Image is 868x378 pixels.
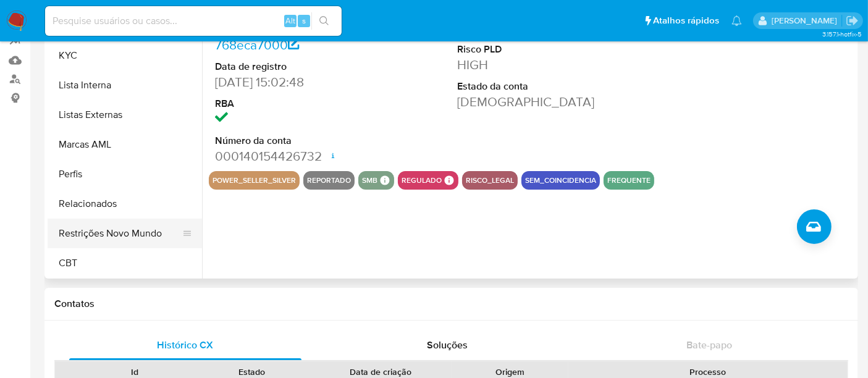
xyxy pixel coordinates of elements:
[402,178,442,183] button: regulado
[54,298,848,310] h1: Contatos
[213,178,296,183] button: power_seller_silver
[215,73,364,91] dd: [DATE] 15:02:48
[319,366,443,378] div: Data de criação
[822,29,862,39] span: 3.157.1-hotfix-5
[772,15,841,27] p: renato.lopes@mercadopago.com.br
[48,248,202,278] button: CBT
[362,178,377,183] button: smb
[457,56,607,73] dd: HIGH
[215,148,364,165] dd: 000140154426732
[215,19,361,54] a: 5fd1aa138ad44ed42fc4c0768eca7000
[48,41,202,70] button: KYC
[48,70,202,100] button: Lista Interna
[45,13,342,29] input: Pesquise usuários ou casos...
[215,97,364,111] dt: RBA
[85,366,185,378] div: Id
[457,80,607,93] dt: Estado da conta
[302,15,306,27] span: s
[577,366,839,378] div: Processo
[215,60,364,73] dt: Data de registro
[686,338,732,352] span: Bate-papo
[607,178,651,183] button: frequente
[460,366,560,378] div: Origem
[285,15,295,27] span: Alt
[202,366,301,378] div: Estado
[48,189,202,219] button: Relacionados
[48,100,202,130] button: Listas Externas
[466,178,514,183] button: risco_legal
[846,14,859,27] a: Sair
[457,43,607,56] dt: Risco PLD
[457,93,607,111] dd: [DEMOGRAPHIC_DATA]
[307,178,351,183] button: reportado
[48,159,202,189] button: Perfis
[731,15,742,26] a: Notificações
[525,178,596,183] button: sem_coincidencia
[311,12,337,30] button: search-icon
[158,338,214,352] span: Histórico CX
[427,338,468,352] span: Soluções
[48,219,192,248] button: Restrições Novo Mundo
[215,134,364,148] dt: Número da conta
[653,14,719,27] span: Atalhos rápidos
[48,130,202,159] button: Marcas AML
